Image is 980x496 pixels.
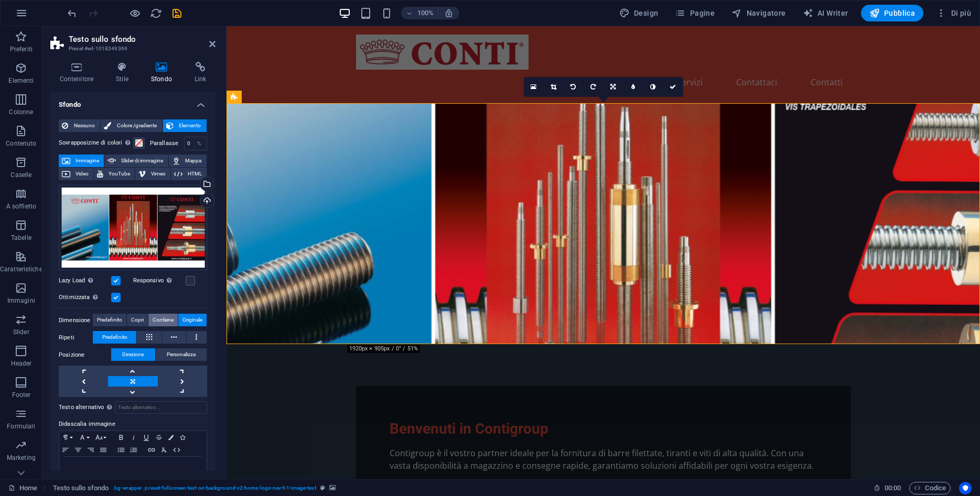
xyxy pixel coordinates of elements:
[66,7,78,19] i: Annulla: change_background_size (Ctrl+Z)
[59,155,104,167] button: Immagine
[9,108,33,116] p: Colonne
[50,92,216,111] h4: Sfondo
[128,7,141,19] button: Clicca qui per lasciare la modalità di anteprima e continuare la modifica
[192,137,207,150] div: %
[93,331,136,344] button: Predefinito
[11,234,31,242] p: Tabelle
[69,35,216,44] h2: Testo sullo sfondo
[185,62,216,84] h4: Link
[803,8,848,18] span: AI Writer
[102,331,127,344] span: Predefinito
[73,168,90,180] span: Video
[932,5,975,21] button: Di più
[623,77,643,97] a: Sfumatura
[10,45,33,53] p: Preferiti
[170,444,183,456] button: HTML
[150,7,162,19] i: Ricarica la pagina
[76,431,93,444] button: Font Family
[93,314,126,326] button: Predefinito
[158,444,170,456] button: Clear Formatting
[101,119,162,132] button: Colore /gradiente
[182,314,202,326] span: Originale
[97,444,110,456] button: Align Justify
[106,168,132,180] span: YouTube
[59,349,111,361] label: Posizione
[604,77,623,97] a: Cambia orientamento
[171,168,207,180] button: HTML
[59,401,115,414] label: Testo alternativo
[320,485,325,491] i: Questo elemento è un preset personalizzabile
[142,62,185,84] h4: Sfondo
[113,482,316,494] span: . bg-wrapper .preset-fullscreen-text-on-background-v2-home-logo-nav-h1-image-text
[149,7,162,19] button: reload
[104,155,168,167] button: Slider di immagine
[11,359,32,368] p: Header
[115,431,127,444] button: Bold (Ctrl+B)
[115,401,207,414] input: Testo alternativo...
[909,482,951,494] button: Codice
[111,348,155,361] button: Direzione
[13,328,29,336] p: Slider
[643,77,663,97] a: Scala di grigi
[97,314,122,326] span: Predefinito
[122,348,144,361] span: Direzione
[59,137,133,149] label: Sovrapposizine di colori
[731,8,785,18] span: Navigatore
[892,484,893,492] span: :
[861,5,924,21] button: Pubblica
[6,202,36,211] p: A soffietto
[169,155,207,167] button: Mappa
[914,482,946,494] span: Codice
[127,444,140,456] button: Ordered List
[107,62,142,84] h4: Stile
[59,431,76,444] button: Paragraph Format
[329,485,336,491] i: Questo elemento contiene uno sfondo
[671,5,719,21] button: Pagine
[10,171,31,179] p: Caselle
[524,77,544,97] a: Seleziona i file dal file manager, dalle foto stock, o caricali
[7,422,35,431] p: Formulari
[874,482,901,494] h6: Tempo sessione
[675,8,715,18] span: Pagine
[72,444,84,456] button: Align Center
[59,314,93,327] label: Dimensione
[171,7,183,19] i: Salva (Ctrl+S)
[59,185,207,271] div: Posteraffiancatiimg16-9-sVa3ZZXot18wh7VWMi48UA.png
[564,77,584,97] a: Ruota a sinistra di 90°
[59,291,111,304] label: Ottimizzata
[59,274,111,287] label: Lazy Load
[84,444,97,456] button: Align Right
[153,431,165,444] button: Strikethrough
[663,77,683,97] a: Conferma ( Ctrl ⏎ )
[93,431,110,444] button: Font Size
[71,119,97,132] span: Nessuno
[7,296,35,305] p: Immagini
[177,431,188,444] button: Icons
[59,119,100,132] button: Nessuno
[145,444,158,456] button: Insert Link
[167,348,196,361] span: Personalizza
[8,76,34,85] p: Elementi
[727,5,790,21] button: Navigatore
[163,119,207,132] button: Elemento
[615,5,663,21] div: Design (Ctrl+Alt+Y)
[150,140,184,146] label: Parallasse
[59,332,93,344] label: Ripeti
[799,5,853,21] button: AI Writer
[444,8,454,18] i: Quando ridimensioni, regola automaticamente il livello di zoom in modo che corrisponda al disposi...
[936,8,971,18] span: Di più
[135,168,170,180] button: Vimeo
[69,44,195,53] h3: Preset #ed-1018249369
[959,482,972,494] button: Usercentrics
[619,8,659,18] span: Design
[149,168,167,180] span: Vimeo
[119,155,165,167] span: Slider di immagine
[59,444,72,456] button: Align Left
[156,348,207,361] button: Personalizza
[170,7,183,19] button: save
[153,314,174,326] span: Contiene
[615,5,663,21] button: Design
[165,431,177,444] button: Colors
[148,314,178,326] button: Contiene
[50,62,107,84] h4: Contenitore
